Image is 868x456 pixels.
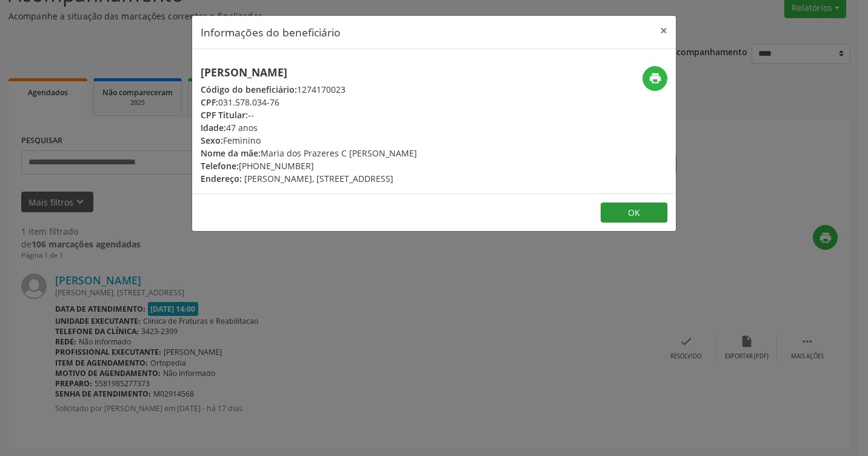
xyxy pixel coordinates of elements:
[201,96,417,109] div: 031.578.034-76
[201,66,417,79] h5: [PERSON_NAME]
[201,159,417,172] div: [PHONE_NUMBER]
[643,66,667,91] button: print
[201,96,218,108] span: CPF:
[201,109,417,121] div: --
[201,134,417,147] div: Feminino
[652,16,676,45] button: Close
[201,84,297,95] span: Código do beneficiário:
[201,173,242,184] span: Endereço:
[201,147,261,159] span: Nome da mãe:
[201,160,239,172] span: Telefone:
[201,24,341,40] h5: Informações do beneficiário
[649,72,662,85] i: print
[201,122,226,133] span: Idade:
[201,83,417,96] div: 1274170023
[601,203,667,223] button: OK
[201,147,417,159] div: Maria dos Prazeres C [PERSON_NAME]
[201,109,248,121] span: CPF Titular:
[201,121,417,134] div: 47 anos
[244,173,393,184] span: [PERSON_NAME], [STREET_ADDRESS]
[201,135,223,146] span: Sexo:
